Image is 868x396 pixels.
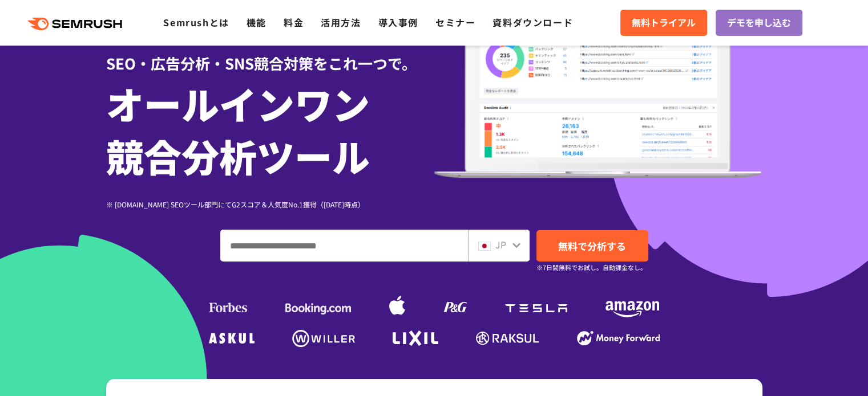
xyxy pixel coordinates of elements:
[492,15,573,29] a: 資料ダウンロード
[495,238,506,251] span: JP
[435,15,475,29] a: セミナー
[620,10,707,36] a: 無料トライアル
[321,15,361,29] a: 活用方法
[558,239,626,253] span: 無料で分析する
[247,15,267,29] a: 機能
[536,262,647,273] small: ※7日間無料でお試し。自動課金なし。
[106,77,434,182] h1: オールインワン 競合分析ツール
[378,15,418,29] a: 導入事例
[716,10,802,36] a: デモを申し込む
[163,15,229,29] a: Semrushとは
[221,230,468,261] input: ドメイン、キーワードまたはURLを入力してください
[727,15,791,30] span: デモを申し込む
[284,15,304,29] a: 料金
[536,230,648,262] a: 無料で分析する
[632,15,696,30] span: 無料トライアル
[106,35,434,74] div: SEO・広告分析・SNS競合対策をこれ一つで。
[106,199,434,210] div: ※ [DOMAIN_NAME] SEOツール部門にてG2スコア＆人気度No.1獲得（[DATE]時点）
